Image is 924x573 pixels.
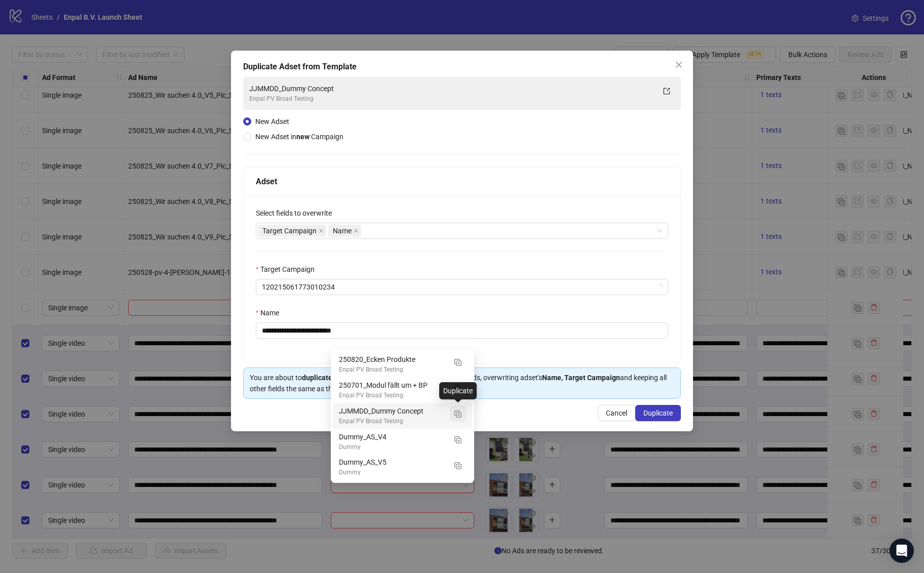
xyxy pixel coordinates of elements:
div: 250701_Modul fällt um + BP [339,380,446,391]
label: Select fields to overwrite [256,208,338,219]
button: Duplicate [635,405,681,421]
div: Dummy [339,442,446,452]
div: 250701_Modul fällt um + BP [333,377,472,403]
span: Target Campaign [262,225,317,236]
span: close [675,61,683,69]
span: New Adset in Campaign [255,133,343,141]
img: Duplicate [454,411,461,418]
div: You are about to the selected adset without any ads, overwriting adset's and keeping all other fi... [250,372,674,394]
div: Dummy_AS_V5 [333,454,472,480]
button: Duplicate [450,405,466,422]
button: Duplicate [450,380,466,396]
div: Duplicate Adset from Template [243,61,681,73]
span: New Adset [255,117,289,126]
button: Duplicate [450,457,466,473]
span: close [319,228,324,233]
strong: Name, Target Campaign [542,374,620,382]
span: Name [333,225,352,236]
span: 120215061773010234 [262,279,662,295]
div: Open Intercom Messenger [890,539,914,563]
div: JJMMDD_Dummy Concept [249,83,654,94]
div: 250820_Ecken Produkte [333,351,472,377]
img: Duplicate [454,462,461,469]
div: JJMMDD_Dummy Concept [333,403,472,429]
div: Adset [256,175,668,188]
div: Enpal PV Broad Testing [339,365,446,375]
button: Cancel [598,405,635,421]
input: Name [256,322,668,339]
button: Duplicate [450,431,466,447]
div: Dummy_AS_V5 [339,457,446,468]
img: Duplicate [454,436,461,443]
div: 250513_PV Ads News Geniale Solarerfindung [333,480,472,506]
span: close [354,228,359,233]
span: export [663,88,670,95]
span: Target Campaign [258,225,326,237]
div: Dummy [339,468,446,477]
div: Duplicate [439,382,477,399]
div: 250820_Ecken Produkte [339,354,446,365]
div: Enpal PV Broad Testing [339,417,446,426]
span: Duplicate [643,409,673,417]
label: Name [256,307,286,318]
div: Dummy_AS_V4 [333,429,472,455]
label: Target Campaign [256,264,321,275]
span: Name [328,225,361,237]
div: Enpal PV Broad Testing [249,94,654,104]
button: Close [671,57,687,73]
strong: duplicate and publish [302,374,371,382]
strong: new [296,133,310,141]
button: Duplicate [450,354,466,370]
span: Cancel [606,409,627,417]
div: Dummy_AS_V4 [339,431,446,442]
div: JJMMDD_Dummy Concept [339,405,446,417]
div: Enpal PV Broad Testing [339,391,446,400]
img: Duplicate [454,359,461,366]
